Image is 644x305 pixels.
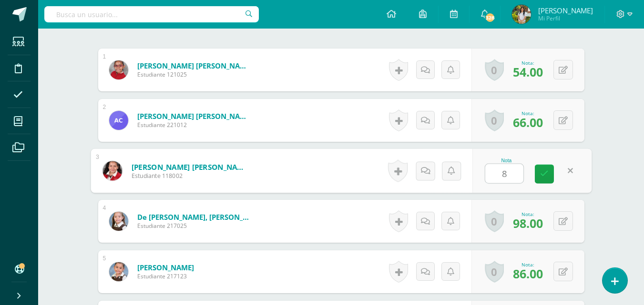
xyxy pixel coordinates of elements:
a: 0 [485,109,504,131]
img: 21a635ed5d37147a88ffd88ccc3ef10b.png [109,262,128,281]
a: De [PERSON_NAME], [PERSON_NAME] [137,212,252,222]
div: Nota: [513,261,543,268]
span: Estudiante 217123 [137,272,194,280]
a: 0 [485,210,504,232]
img: a37561f7a81bb836e3ea85627e69b01e.png [102,161,122,180]
span: 66.00 [513,114,543,130]
span: Mi Perfil [538,14,593,22]
input: Busca un usuario... [44,6,259,22]
a: [PERSON_NAME] [137,263,194,272]
div: Nota: [513,211,543,217]
span: 98.00 [513,215,543,231]
img: 90a6350ad0d19d7ae015c2be2f843589.png [109,212,128,231]
span: Estudiante 217025 [137,222,252,230]
img: 7d2d71fe9680123e753a72a6e680de7c.png [109,60,128,79]
a: [PERSON_NAME] [PERSON_NAME] [137,61,252,70]
a: 0 [485,59,504,81]
div: Nota: [513,110,543,117]
a: [PERSON_NAME] [PERSON_NAME] [137,111,252,121]
div: Nota [485,158,528,163]
a: [PERSON_NAME] [PERSON_NAME] [131,162,249,172]
span: Estudiante 121025 [137,70,252,79]
div: Nota: [513,59,543,66]
span: Estudiante 118002 [131,172,249,180]
img: 86028f82c08c39d2a5aeccfbd33da6aa.png [109,111,128,130]
a: 0 [485,261,504,283]
img: 1621038d812b49b4a02ed4f78ccdb9d2.png [512,5,531,24]
span: 328 [485,12,495,23]
span: Estudiante 221012 [137,121,252,129]
input: 0-100.0 [485,164,523,183]
span: [PERSON_NAME] [538,6,593,15]
span: 54.00 [513,64,543,80]
span: 86.00 [513,266,543,282]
